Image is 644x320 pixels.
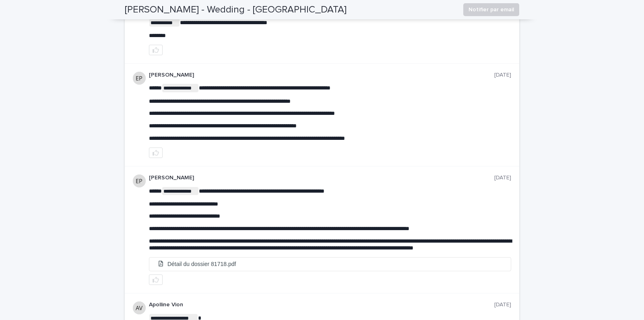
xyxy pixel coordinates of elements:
button: Notifier par email [463,3,519,16]
button: like this post [149,148,163,158]
button: like this post [149,274,163,285]
p: [DATE] [494,175,511,181]
p: [DATE] [494,301,511,308]
p: [PERSON_NAME] [149,175,494,181]
p: Apolline Vion [149,301,494,308]
a: Détail du dossier 81718.pdf [149,258,511,271]
span: Notifier par email [469,6,514,14]
li: Détail du dossier 81718.pdf [149,258,511,271]
p: [DATE] [494,72,511,79]
p: [PERSON_NAME] [149,72,494,79]
button: like this post [149,45,163,55]
h2: [PERSON_NAME] - Wedding - [GEOGRAPHIC_DATA] [125,4,347,16]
